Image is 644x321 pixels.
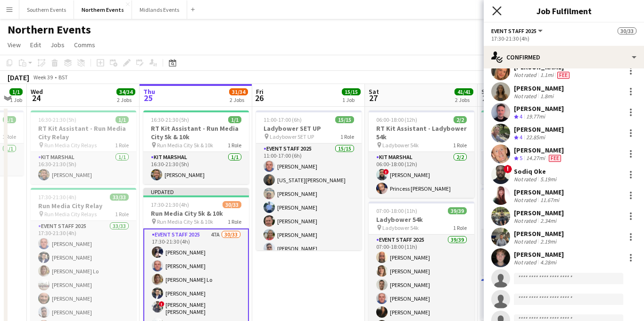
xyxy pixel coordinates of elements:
[514,176,538,183] div: Not rated
[44,211,97,218] span: Run Media City Relays
[110,194,129,201] span: 33/33
[30,41,41,49] span: Edit
[157,142,213,149] span: Run Media City 5k & 10k
[29,93,43,103] span: 24
[491,27,544,34] button: Event Staff 2025
[520,154,522,161] span: 5
[31,202,136,210] h3: Run Media City Relay
[369,215,474,224] h3: Ladybower 54k
[453,142,467,149] span: 1 Role
[19,0,74,19] button: Southern Events
[524,113,547,121] div: 19.77mi
[538,238,558,245] div: 2.19mi
[369,110,474,198] app-job-card: 06:00-18:00 (12h)2/2RT Kit Assistant - Ladybower 54k Ladybower 54k1 RoleKit Marshal2/206:00-18:00...
[74,0,132,19] button: Northern Events
[555,71,571,79] div: Crew has different fees then in role
[142,93,155,103] span: 25
[481,152,587,184] app-card-role: Kit Marshal1/106:30-12:30 (6h)[PERSON_NAME]
[143,188,249,195] div: Updated
[228,142,241,149] span: 1 Role
[47,39,68,51] a: Jobs
[514,188,564,196] div: [PERSON_NAME]
[143,209,249,218] h3: Run Media City 5k & 10k
[454,88,473,95] span: 41/41
[382,224,419,231] span: Ladybower 54k
[151,116,189,123] span: 16:30-21:30 (5h)
[229,88,248,95] span: 31/34
[481,87,493,96] span: Sun
[524,134,547,142] div: 22.85mi
[481,124,587,141] h3: RT Kit Assistant - Hamsterley Forest 10k & Half Marathon
[132,0,187,19] button: Midlands Events
[504,165,512,173] span: !
[369,87,379,96] span: Sat
[455,96,473,103] div: 2 Jobs
[8,41,21,49] span: View
[31,74,55,81] span: Week 39
[520,134,522,141] span: 4
[4,39,25,51] a: View
[382,142,419,149] span: Ladybower 54k
[3,116,16,123] span: 1/1
[228,218,241,225] span: 1 Role
[31,152,136,184] app-card-role: Kit Marshal1/116:30-21:30 (5h)[PERSON_NAME]
[70,39,99,51] a: Comms
[448,207,467,214] span: 39/39
[454,116,467,123] span: 2/2
[514,167,558,176] div: Sodiq Oke
[514,146,564,154] div: [PERSON_NAME]
[270,133,314,140] span: Ladybower SET UP
[547,154,563,162] div: Crew has different fees then in role
[151,201,189,208] span: 17:30-21:30 (4h)
[31,110,136,184] app-job-card: 16:30-21:30 (5h)1/1RT Kit Assistant - Run Media City Relay Run Media City Relays1 RoleKit Marshal...
[31,87,43,96] span: Wed
[481,110,587,184] app-job-card: 06:30-12:30 (6h)1/1RT Kit Assistant - Hamsterley Forest 10k & Half Marathon Hamsterley Forest 10k...
[481,202,587,219] h3: RT Kit Assistant - Ladybower 22k
[116,88,135,95] span: 34/34
[514,93,538,100] div: Not rated
[38,116,76,123] span: 16:30-21:30 (5h)
[342,88,361,95] span: 15/15
[8,23,91,37] h1: Northern Events
[256,87,264,96] span: Fri
[31,124,136,141] h3: RT Kit Assistant - Run Media City Relay
[520,113,522,120] span: 4
[453,224,467,231] span: 1 Role
[143,124,249,141] h3: RT Kit Assistant - Run Media City 5k & 10k
[538,71,555,79] div: 1.1mi
[514,84,564,93] div: [PERSON_NAME]
[340,133,354,140] span: 1 Role
[116,116,129,123] span: 1/1
[376,116,417,123] span: 06:00-18:00 (12h)
[228,116,241,123] span: 1/1
[549,155,561,162] span: Fee
[481,188,587,275] app-job-card: 07:00-13:00 (6h)2/2RT Kit Assistant - Ladybower 22k Ladybower 22k1 RoleKit Marshal2/207:00-13:00 ...
[157,218,213,225] span: Run Media City 5k & 10k
[538,93,555,100] div: 1.8mi
[342,96,360,103] div: 1 Job
[369,152,474,198] app-card-role: Kit Marshal2/206:00-18:00 (12h)![PERSON_NAME]Princess [PERSON_NAME]
[514,125,564,134] div: [PERSON_NAME]
[491,27,537,34] span: Event Staff 2025
[143,87,155,96] span: Thu
[557,72,570,79] span: Fee
[143,110,249,184] app-job-card: 16:30-21:30 (5h)1/1RT Kit Assistant - Run Media City 5k & 10k Run Media City 5k & 10k1 RoleKit Ma...
[514,238,538,245] div: Not rated
[618,27,636,34] span: 30/33
[115,211,129,218] span: 1 Role
[264,116,302,123] span: 11:00-17:00 (6h)
[367,93,379,103] span: 27
[481,229,587,275] app-card-role: Kit Marshal2/207:00-13:00 (6h)![PERSON_NAME]!Siu [PERSON_NAME]
[491,35,636,42] div: 17:30-21:30 (4h)
[524,154,547,162] div: 14.27mi
[383,169,389,175] span: !
[38,194,76,201] span: 17:30-21:30 (4h)
[26,39,45,51] a: Edit
[481,293,587,310] h3: RT Kit Assistant - Run [GEOGRAPHIC_DATA]
[514,259,538,266] div: Not rated
[256,124,362,133] h3: Ladybower SET UP
[2,133,16,140] span: 1 Role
